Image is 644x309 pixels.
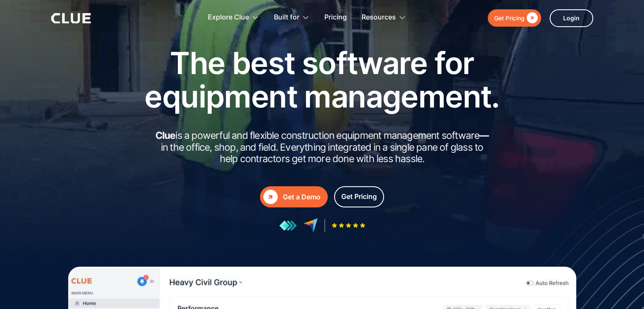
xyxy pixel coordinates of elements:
a: Get Pricing [334,186,384,207]
img: reviews at getapp [279,220,297,231]
h2: is a powerful and flexible construction equipment management software in the office, shop, and fi... [153,130,492,165]
strong: — [479,130,489,141]
div:  [525,13,538,23]
a: Get a Demo [260,186,328,207]
div:  [263,190,278,204]
strong: Clue [155,130,176,141]
img: reviews at capterra [303,218,318,233]
h1: The best software for equipment management. [132,46,513,113]
div: Resources [362,4,406,31]
a: Pricing [324,4,347,31]
div: Get Pricing [341,191,377,202]
div: Resources [362,4,396,31]
div: Explore Clue [208,4,249,31]
div: Get a Demo [283,192,321,202]
img: Five-star rating icon [332,223,365,228]
div: Built for [274,4,299,31]
div: Built for [274,4,310,31]
div: Get Pricing [494,13,525,23]
a: Login [550,9,593,27]
a: Get Pricing [488,9,541,27]
div: Explore Clue [208,4,259,31]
